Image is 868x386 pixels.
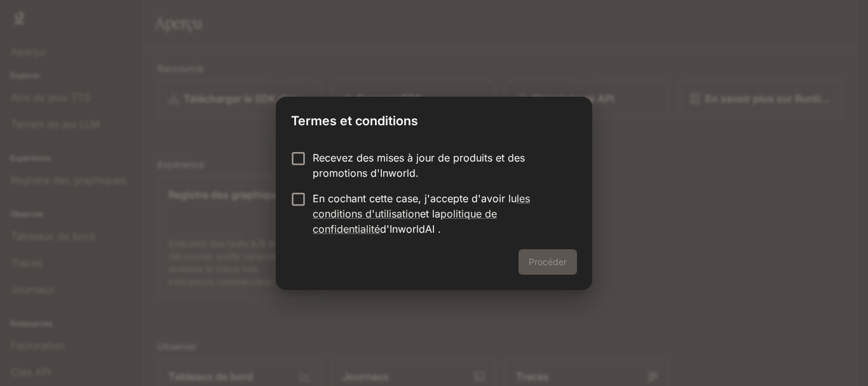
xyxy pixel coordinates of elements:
font: En cochant cette case, j'accepte d'avoir lu [313,192,517,205]
font: et la [420,207,440,220]
a: politique de confidentialité [313,207,497,235]
font: d'InworldAI . [380,223,441,235]
font: Recevez des mises à jour de produits et des promotions d'Inworld. [313,151,525,179]
a: les conditions d'utilisation [313,192,530,220]
font: Termes et conditions [291,113,418,128]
